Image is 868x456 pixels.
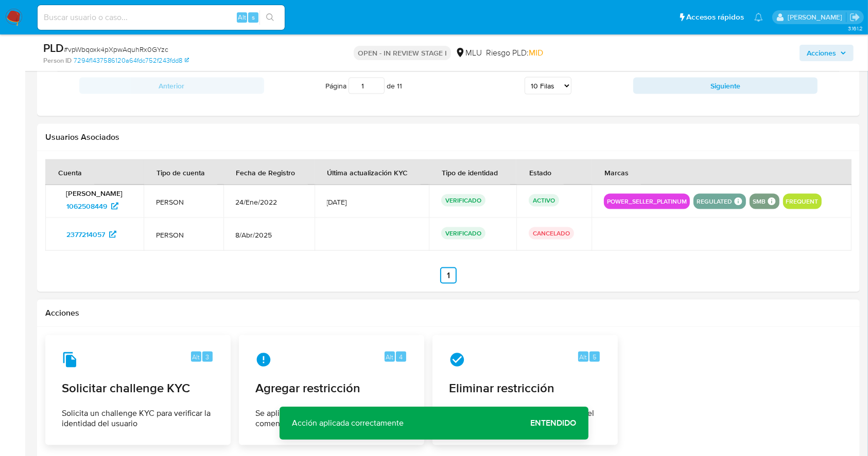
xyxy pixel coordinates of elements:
div: MLU [455,47,482,59]
span: Riesgo PLD: [486,47,543,59]
button: search-icon [259,10,281,25]
span: Acciones [807,45,836,61]
span: # vpWbqoxk4pXpwAquhRx0GYzc [64,44,168,54]
span: 3.161.2 [848,24,863,32]
span: s [252,12,255,22]
button: Acciones [800,45,854,61]
a: Notificaciones [754,13,763,22]
span: MID [529,47,543,59]
input: Buscar usuario o caso... [38,11,285,24]
h2: Acciones [45,308,852,318]
b: Person ID [43,56,72,65]
span: Accesos rápidos [686,12,744,23]
span: Alt [238,12,246,22]
a: Salir [849,12,860,23]
p: ximena.felix@mercadolibre.com [788,12,846,22]
b: PLD [43,40,64,56]
p: OPEN - IN REVIEW STAGE I [354,46,451,60]
h2: Usuarios Asociados [45,132,852,142]
a: 7294f1437586120a64fdc752f243fdd8 [74,56,189,65]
